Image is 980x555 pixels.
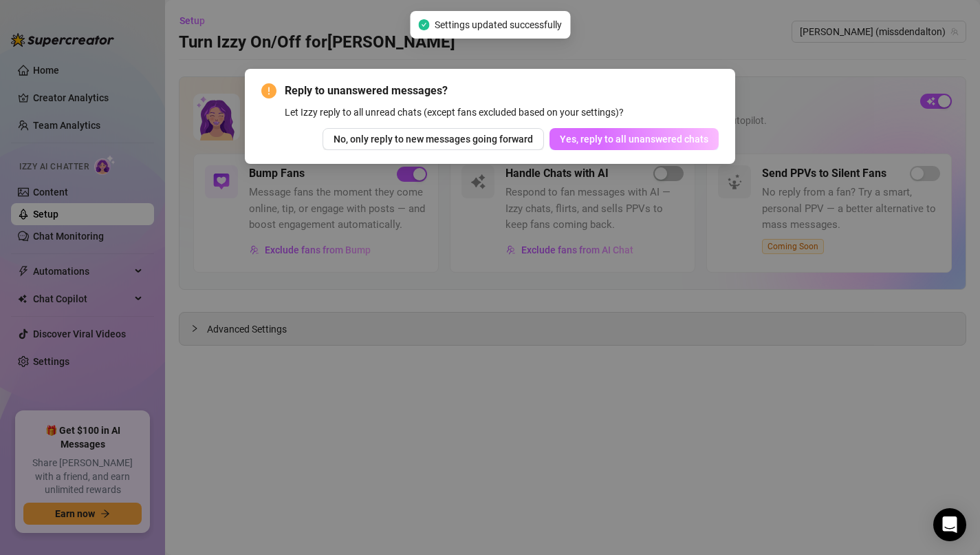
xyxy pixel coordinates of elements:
button: No, only reply to new messages going forward [323,128,544,150]
span: Settings updated successfully [435,17,562,32]
span: check-circle [418,19,429,30]
span: Reply to unanswered messages? [285,83,719,99]
span: exclamation-circle [261,83,276,98]
div: Let Izzy reply to all unread chats (except fans excluded based on your settings)? [285,105,719,120]
div: Open Intercom Messenger [933,508,966,541]
button: Yes, reply to all unanswered chats [549,128,719,150]
span: No, only reply to new messages going forward [334,134,533,145]
span: Yes, reply to all unanswered chats [560,134,708,145]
